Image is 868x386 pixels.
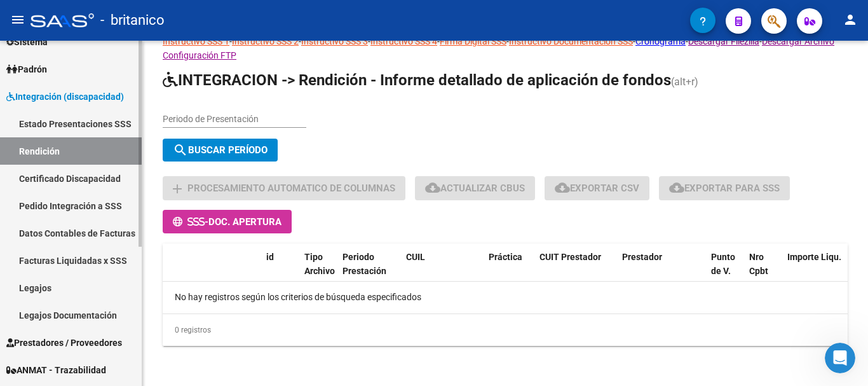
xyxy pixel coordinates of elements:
[10,12,25,27] mat-icon: menu
[6,90,124,104] span: Integración (discapacidad)
[415,176,535,200] button: Actualizar CBUs
[659,176,790,200] button: Exportar para SSS
[173,144,268,156] span: Buscar Período
[342,252,386,277] span: Periodo Prestación
[787,252,841,262] span: Importe Liqu.
[484,244,534,300] datatable-header-cell: Práctica
[370,36,437,46] a: Instructivo SSS 4
[744,244,782,300] datatable-header-cell: Nro Cpbt
[163,34,848,62] p: - - - - - - - -
[163,71,671,89] span: INTEGRACION -> Rendición - Informe detallado de aplicación de fondos
[401,244,484,300] datatable-header-cell: CUIL
[669,183,780,194] span: Exportar para SSS
[825,343,855,373] iframe: Intercom live chat
[261,244,299,300] datatable-header-cell: id
[617,244,706,300] datatable-header-cell: Prestador
[669,180,684,195] mat-icon: cloud_download
[489,252,522,262] span: Práctica
[6,363,106,377] span: ANMAT - Trazabilidad
[266,252,274,262] span: id
[6,35,48,49] span: Sistema
[301,36,368,46] a: Instructivo SSS 3
[545,176,649,200] button: Exportar CSV
[555,183,639,194] span: Exportar CSV
[163,210,292,233] button: -Doc. Apertura
[6,336,122,350] span: Prestadores / Proveedores
[163,139,278,162] button: Buscar Período
[440,36,506,46] a: Firma Digital SSS
[6,62,47,76] span: Padrón
[425,183,525,194] span: Actualizar CBUs
[299,244,337,300] datatable-header-cell: Tipo Archivo
[208,216,281,228] span: Doc. Apertura
[749,252,768,277] span: Nro Cpbt
[534,244,617,300] datatable-header-cell: CUIT Prestador
[304,252,335,277] span: Tipo Archivo
[425,180,440,195] mat-icon: cloud_download
[173,142,188,158] mat-icon: search
[843,12,858,27] mat-icon: person
[163,314,848,346] div: 0 registros
[555,180,570,195] mat-icon: cloud_download
[337,244,401,300] datatable-header-cell: Periodo Prestación
[100,6,165,34] span: - britanico
[163,282,848,314] div: No hay registros según los criterios de búsqueda especificados
[706,244,744,300] datatable-header-cell: Punto de V.
[711,252,735,277] span: Punto de V.
[163,176,405,200] button: Procesamiento automatico de columnas
[782,244,852,300] datatable-header-cell: Importe Liqu.
[635,36,686,46] a: Cronograma
[509,36,633,46] a: Instructivo Documentación SSS
[232,36,299,46] a: Instructivo SSS 2
[688,36,759,46] a: Descargar Filezilla
[539,252,601,262] span: CUIT Prestador
[622,252,662,262] span: Prestador
[170,181,185,196] mat-icon: add
[163,36,229,46] a: Instructivo SSS 1
[671,76,698,88] span: (alt+r)
[173,216,208,228] span: -
[406,252,425,262] span: CUIL
[187,183,395,195] span: Procesamiento automatico de columnas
